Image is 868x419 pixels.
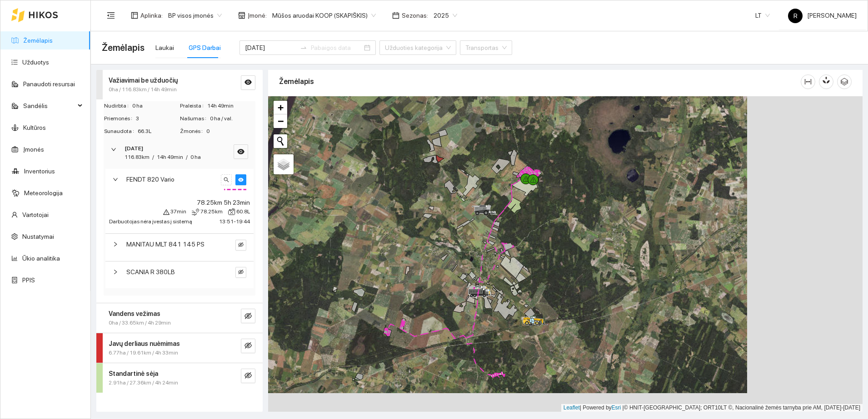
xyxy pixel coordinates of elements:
[104,139,255,167] div: [DATE]116.83km/14h 49min/0 haeye
[207,102,255,110] span: 14h 49min
[96,333,263,363] div: Javų derliaus nuėmimas6.77ha / 19.61km / 4h 33mineye-invisible
[96,303,263,333] div: Vandens vežimas0ha / 33.65km / 4h 29mineye-invisible
[24,168,55,175] a: Inventorius
[788,12,857,19] span: [PERSON_NAME]
[109,218,192,225] span: Darbuotojas nėra įvestas į sistemą
[163,209,170,215] span: warning
[126,267,175,277] span: SCANIA R 380LB
[278,115,284,127] span: −
[180,127,206,136] span: Žmonės
[152,154,154,160] span: /
[237,148,244,157] span: eye
[278,102,284,113] span: +
[755,9,770,22] span: LT
[131,12,138,19] span: layout
[274,101,287,114] a: Zoom in
[248,10,267,20] span: Įmonė :
[793,9,798,23] span: R
[311,43,362,53] input: Pabaigos data
[235,267,246,278] button: eye-invisible
[238,242,244,248] span: eye-invisible
[23,80,75,88] a: Panaudoti resursai
[22,255,60,262] a: Ūkio analitika
[138,127,179,136] span: 66.3L
[238,177,244,183] span: eye
[190,154,201,160] span: 0 ha
[105,169,254,196] div: FENDT 820 Variosearcheye
[23,97,75,115] span: Sandėlis
[241,309,255,323] button: eye-invisible
[104,114,136,123] span: Priemonės
[157,154,183,160] span: 14h 49min
[623,404,624,411] span: |
[96,363,263,393] div: Standartinė sėja2.91ha / 27.36km / 4h 24mineye-invisible
[186,154,188,160] span: /
[126,239,205,249] span: MANITAU MLT 841 145 PS
[109,310,160,317] strong: Vandens vežimas
[300,44,307,51] span: swap-right
[23,146,44,153] a: Įmonės
[109,319,171,327] span: 0ha / 33.65km / 4h 29min
[200,207,223,216] span: 78.25km
[561,404,863,412] div: | Powered by © HNIT-[GEOGRAPHIC_DATA]; ORT10LT ©, Nacionalinė žemės tarnyba prie AM, [DATE]-[DATE]
[210,114,255,123] span: 0 ha / val.
[221,174,232,185] button: search
[244,312,252,321] span: eye-invisible
[235,174,246,185] button: eye
[111,147,116,152] span: right
[125,154,150,160] span: 116.83km
[107,11,115,20] span: menu-fold
[96,70,263,99] div: Važiavimai be užduočių0ha / 116.83km / 14h 49mineye
[104,127,138,136] span: Sunaudota
[180,102,207,110] span: Praleista
[109,349,178,357] span: 6.77ha / 19.61km / 4h 33min
[22,211,49,218] a: Vartotojai
[392,12,399,19] span: calendar
[300,44,307,51] span: to
[113,242,118,247] span: right
[274,114,287,128] a: Zoom out
[279,69,801,94] div: Žemėlapis
[140,10,163,20] span: Aplinka :
[241,339,255,353] button: eye-invisible
[113,269,118,275] span: right
[238,12,245,19] span: shop
[234,144,248,159] button: eye
[245,43,296,53] input: Pradžios data
[244,372,252,380] span: eye-invisible
[272,9,376,22] span: Mūšos aruodai KOOP (SKAPIŠKIS)
[244,79,252,87] span: eye
[105,234,254,261] div: MANITAU MLT 841 145 PSeye-invisible
[238,269,244,276] span: eye-invisible
[189,43,221,53] div: GPS Darbai
[105,261,254,288] div: SCANIA R 380LBeye-invisible
[109,340,180,347] strong: Javų derliaus nuėmimas
[102,40,145,55] span: Žemėlapis
[155,43,174,53] div: Laukai
[22,276,35,284] a: PPIS
[109,77,178,84] strong: Važiavimai be užduočių
[402,10,428,20] span: Sezonas :
[224,177,229,183] span: search
[236,207,250,216] span: 60.8L
[801,78,815,85] span: column-width
[801,74,815,89] button: column-width
[109,85,177,94] span: 0ha / 116.83km / 14h 49min
[170,207,186,216] span: 37min
[219,218,250,225] span: 13:51 - 19:44
[126,174,175,184] span: FENDT 820 Vario
[109,370,158,377] strong: Standartinė sėja
[109,379,178,387] span: 2.91ha / 27.36km / 4h 24min
[104,102,132,110] span: Nudirbta
[235,240,246,251] button: eye-invisible
[102,6,120,25] button: menu-fold
[23,124,46,131] a: Kultūros
[22,233,54,240] a: Nustatymai
[241,75,255,90] button: eye
[197,197,250,207] span: 78.25km 5h 23min
[22,59,49,66] a: Užduotys
[244,342,252,350] span: eye-invisible
[612,404,621,411] a: Esri
[180,114,210,123] span: Našumas
[274,154,294,174] a: Layers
